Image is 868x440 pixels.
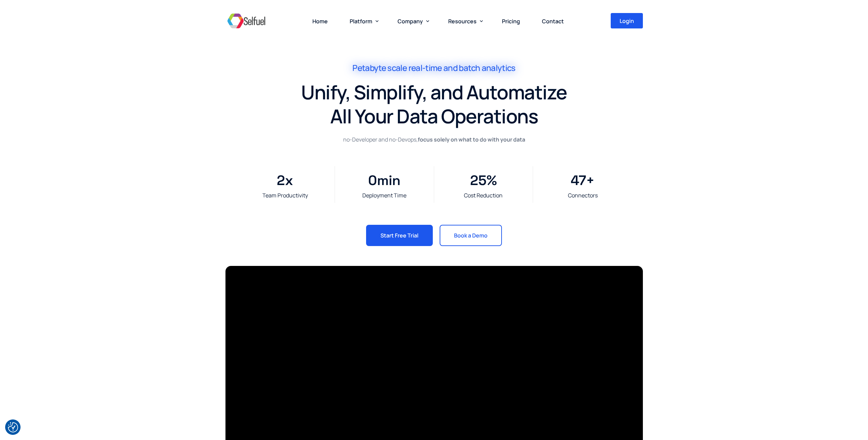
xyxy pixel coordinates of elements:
[536,192,629,199] div: Connectors
[285,170,331,192] span: x
[377,170,430,192] span: min
[454,233,488,238] span: Book a Demo
[470,170,487,192] span: 25
[366,225,433,246] a: Start Free Trial
[448,17,477,25] span: Resources
[352,63,386,73] span: Petabyte
[222,104,646,128] h1: All Your Data Operations​
[611,13,643,28] a: Login
[8,422,18,432] button: Cookie Settings
[398,17,423,25] span: Company
[487,170,529,192] span: %
[440,225,502,246] a: Book a Demo
[418,136,525,143] strong: focus solely on what to do with your data
[338,192,430,199] div: Deployment Time
[459,63,480,73] span: batch
[368,170,377,192] span: 0
[586,170,629,192] span: +
[482,63,516,73] span: analytics
[438,192,530,199] div: Cost Reduction
[225,11,267,31] img: Selfuel - Democratizing Innovation
[312,17,328,25] span: Home
[387,63,407,73] span: scale
[571,170,586,192] span: 47
[409,63,442,73] span: real-time
[340,135,528,144] p: no-Developer and no-Devops,
[222,80,646,104] h1: Unify, Simplify, and Automatize
[443,63,457,73] span: and
[277,170,285,192] span: 2
[350,17,372,25] span: Platform
[620,18,634,24] span: Login
[502,17,520,25] span: Pricing
[542,17,564,25] span: Contact
[380,233,418,238] span: Start Free Trial
[8,422,18,432] img: Revisit consent button
[834,407,868,440] iframe: Chat Widget
[239,192,331,199] div: Team Productivity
